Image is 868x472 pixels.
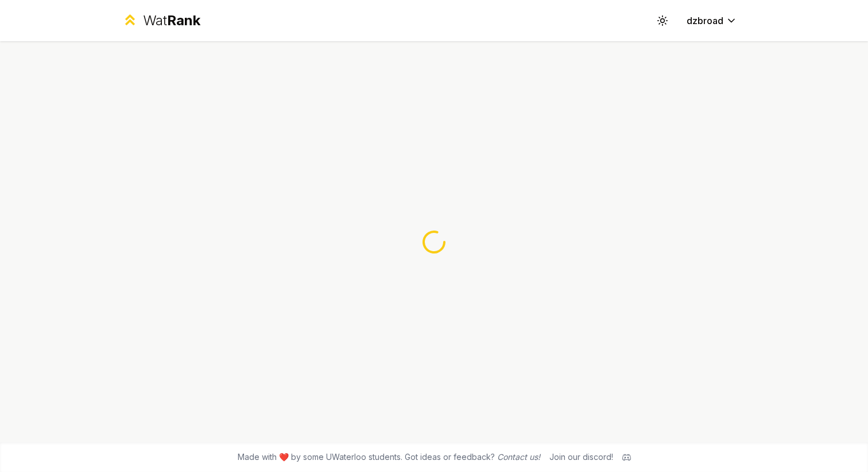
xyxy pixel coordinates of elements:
[677,10,746,31] button: dzbroad
[238,451,540,463] span: Made with ❤️ by some UWaterloo students. Got ideas or feedback?
[497,452,540,462] a: Contact us!
[143,11,200,30] div: Wat
[549,451,613,463] div: Join our discord!
[167,12,200,29] span: Rank
[687,14,723,28] span: dzbroad
[122,11,200,30] a: WatRank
